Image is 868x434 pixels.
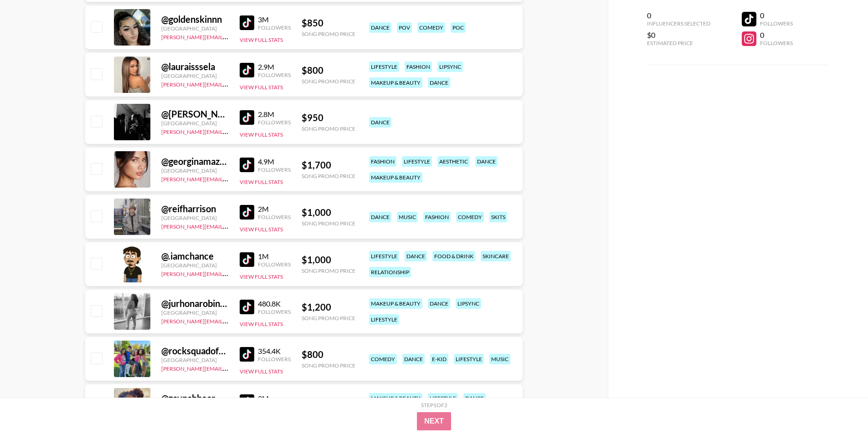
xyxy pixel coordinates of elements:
[240,368,283,375] button: View Full Stats
[302,78,355,85] div: Song Promo Price
[302,112,355,123] div: $ 950
[240,84,283,91] button: View Full Stats
[240,273,283,280] button: View Full Stats
[161,345,229,357] div: @ rocksquadofficial
[432,251,475,261] div: food & drink
[161,108,229,120] div: @ [PERSON_NAME].posner
[302,349,355,360] div: $ 800
[240,158,254,172] img: TikTok
[428,393,458,403] div: lifestyle
[161,156,229,167] div: @ georginamazzeo
[258,308,291,315] div: Followers
[161,357,229,363] div: [GEOGRAPHIC_DATA]
[402,156,432,167] div: lifestyle
[161,167,229,174] div: [GEOGRAPHIC_DATA]
[369,212,391,222] div: dance
[369,251,399,261] div: lifestyle
[161,393,229,404] div: @ zaynahbear
[369,354,397,364] div: comedy
[369,22,391,33] div: dance
[258,71,291,78] div: Followers
[437,156,470,167] div: aesthetic
[240,15,254,30] img: TikTok
[258,119,291,126] div: Followers
[397,212,418,222] div: music
[430,354,448,364] div: e-kid
[240,347,254,362] img: TikTok
[161,127,296,135] a: [PERSON_NAME][EMAIL_ADDRESS][DOMAIN_NAME]
[161,363,296,372] a: [PERSON_NAME][EMAIL_ADDRESS][DOMAIN_NAME]
[451,22,466,33] div: poc
[258,24,291,31] div: Followers
[647,40,710,46] div: Estimated Price
[454,354,484,364] div: lifestyle
[302,65,355,76] div: $ 800
[760,31,793,40] div: 0
[489,212,507,222] div: skits
[258,347,291,356] div: 354.4K
[369,77,422,88] div: makeup & beauty
[475,156,498,167] div: dance
[369,61,399,72] div: lifestyle
[489,354,510,364] div: music
[258,62,291,71] div: 2.9M
[405,61,432,72] div: fashion
[258,166,291,173] div: Followers
[161,14,229,25] div: @ goldenskinnn
[240,131,283,138] button: View Full Stats
[417,412,451,430] button: Next
[760,40,793,46] div: Followers
[423,212,451,222] div: fashion
[369,298,422,309] div: makeup & beauty
[369,117,391,128] div: dance
[258,394,291,403] div: 2M
[402,354,425,364] div: dance
[240,252,254,267] img: TikTok
[822,388,857,423] iframe: Drift Widget Chat Controller
[302,31,355,37] div: Song Promo Price
[161,214,229,221] div: [GEOGRAPHIC_DATA]
[258,261,291,268] div: Followers
[417,22,445,33] div: comedy
[161,120,229,127] div: [GEOGRAPHIC_DATA]
[369,172,422,183] div: makeup & beauty
[240,205,254,220] img: TikTok
[240,300,254,314] img: TikTok
[302,220,355,227] div: Song Promo Price
[161,72,229,79] div: [GEOGRAPHIC_DATA]
[240,36,283,43] button: View Full Stats
[258,214,291,220] div: Followers
[258,15,291,24] div: 3M
[161,316,296,325] a: [PERSON_NAME][EMAIL_ADDRESS][DOMAIN_NAME]
[161,250,229,262] div: @ .iamchance
[302,254,355,266] div: $ 1,000
[302,17,355,29] div: $ 850
[463,393,486,403] div: dance
[240,321,283,327] button: View Full Stats
[161,79,296,88] a: [PERSON_NAME][EMAIL_ADDRESS][DOMAIN_NAME]
[302,173,355,179] div: Song Promo Price
[760,11,793,20] div: 0
[258,252,291,261] div: 1M
[302,396,355,408] div: $ 1,200
[647,20,710,27] div: Influencers Selected
[240,226,283,233] button: View Full Stats
[161,203,229,214] div: @ reifharrison
[240,110,254,125] img: TikTok
[258,356,291,363] div: Followers
[369,156,396,167] div: fashion
[302,267,355,274] div: Song Promo Price
[161,298,229,309] div: @ jurhonarobinson
[456,212,484,222] div: comedy
[481,251,511,261] div: skincare
[161,221,296,230] a: [PERSON_NAME][EMAIL_ADDRESS][DOMAIN_NAME]
[161,262,229,269] div: [GEOGRAPHIC_DATA]
[421,402,447,408] div: Step 1 of 2
[302,159,355,171] div: $ 1,700
[240,394,254,409] img: TikTok
[647,31,710,40] div: $0
[302,315,355,322] div: Song Promo Price
[456,298,481,309] div: lipsync
[369,267,411,277] div: relationship
[369,393,422,403] div: makeup & beauty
